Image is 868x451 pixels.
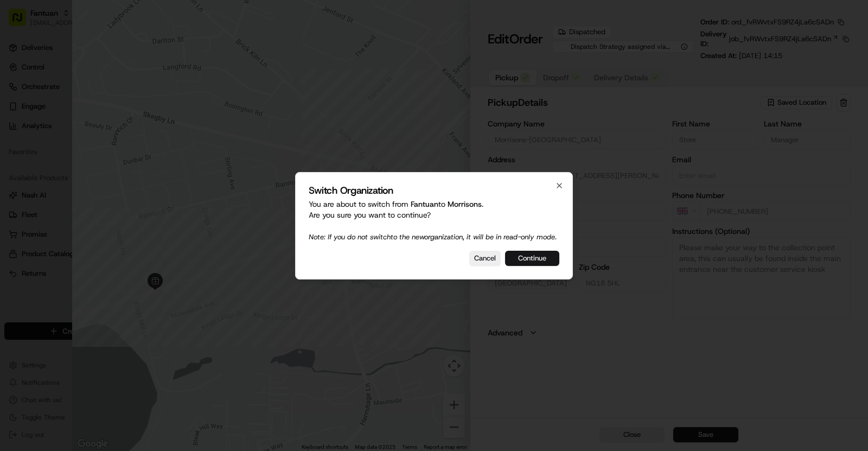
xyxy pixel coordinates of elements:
[309,232,557,242] span: Note: If you do not switch to the new organization, it will be in read-only mode.
[309,199,559,242] p: You are about to switch from to . Are you sure you want to continue?
[505,251,559,266] button: Continue
[309,186,559,195] h2: Switch Organization
[448,199,482,209] span: Morrisons
[411,199,438,209] span: Fantuan
[469,251,501,266] button: Cancel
